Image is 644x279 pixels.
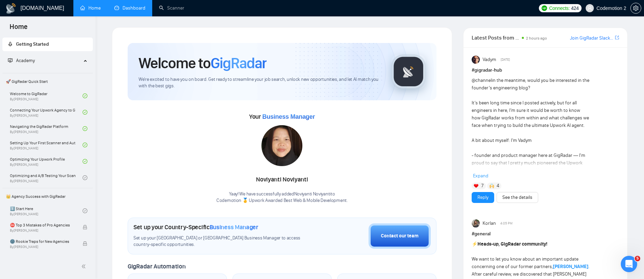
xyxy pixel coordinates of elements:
li: Getting Started [2,38,93,51]
a: Join GigRadar Slack Community [570,34,614,42]
a: Welcome to GigRadarBy[PERSON_NAME] [10,88,83,103]
a: Navigating the GigRadar PlatformBy[PERSON_NAME] [10,121,83,136]
span: @channel [472,77,492,83]
a: export [615,34,619,41]
span: GigRadar [211,54,267,72]
span: 424 [571,4,578,12]
img: ❤️ [474,183,478,188]
a: searchScanner [159,5,184,11]
a: 1️⃣ Start HereBy[PERSON_NAME] [10,203,83,218]
span: Vadym [483,56,496,63]
p: Codemotion 🥇 Upwork Awarded Best Web & Mobile Development . [216,197,348,204]
span: 👑 Agency Success with GigRadar [3,190,92,203]
span: user [587,6,592,11]
img: gigradar-logo.png [391,55,426,89]
span: We're excited to have you on board. Get ready to streamline your job search, unlock new opportuni... [139,76,381,89]
div: Yaay! We have successfully added Noviyanti Noviyanti to [216,191,348,204]
span: check-circle [83,143,87,147]
button: Reply [472,192,494,203]
span: Expand [473,173,488,179]
a: Setting Up Your First Scanner and Auto-BidderBy[PERSON_NAME] [10,137,83,152]
img: upwork-logo.png [542,5,547,11]
span: 5 [635,256,640,261]
span: Your [249,113,315,120]
span: By [PERSON_NAME] [10,229,75,233]
span: rocket [8,42,13,46]
strong: Heads-up, GigRadar community! [477,241,547,247]
a: Optimizing and A/B Testing Your Scanner for Better ResultsBy[PERSON_NAME] [10,170,83,185]
button: See the details [497,192,538,203]
span: GigRadar Automation [128,263,185,270]
div: Noviyanti Noviyanti [216,174,348,186]
span: Academy [16,58,35,63]
span: Business Manager [210,223,258,231]
span: export [615,35,619,40]
div: in the meantime, would you be interested in the founder’s engineering blog? It’s been long time s... [472,77,590,272]
h1: # general [472,230,619,238]
img: logo [5,3,16,14]
span: Set up your [GEOGRAPHIC_DATA] or [GEOGRAPHIC_DATA] Business Manager to access country-specific op... [133,235,312,248]
span: ⛔ Top 3 Mistakes of Pro Agencies [10,222,75,229]
span: Home [4,22,33,36]
span: fund-projection-screen [8,58,13,63]
span: Korlan [483,220,496,227]
h1: Welcome to [139,54,267,72]
span: 4 [497,182,499,189]
span: check-circle [83,175,87,180]
span: 7 [481,182,484,189]
div: Contact our team [381,232,418,240]
span: Academy [8,58,35,63]
h1: # gigradar-hub [472,67,619,74]
iframe: Intercom live chat [621,256,637,272]
a: Optimizing Your Upwork ProfileBy[PERSON_NAME] [10,154,83,169]
span: check-circle [83,208,87,213]
a: homeHome [80,5,101,11]
span: 4:05 PM [500,220,513,226]
span: check-circle [83,159,87,164]
span: lock [83,225,87,230]
a: dashboardDashboard [114,5,145,11]
span: check-circle [83,93,87,98]
button: setting [630,3,641,14]
a: Reply [477,194,488,201]
span: Connects: [549,4,570,12]
span: Getting Started [16,41,49,47]
span: check-circle [83,110,87,115]
span: 🌚 Rookie Traps for New Agencies [10,238,75,245]
img: 🙌 [489,183,494,188]
span: ⚡ [472,241,477,247]
h1: Set up your Country-Specific [133,223,258,231]
img: Vadym [472,56,480,64]
img: Korlan [472,219,480,227]
span: Business Manager [262,113,315,120]
img: 1700835522379-IMG-20231107-WA0007.jpg [261,125,302,166]
span: 2 hours ago [526,36,547,41]
a: See the details [502,194,532,201]
span: check-circle [83,126,87,131]
span: lock [83,241,87,246]
span: 🚀 GigRadar Quick Start [3,75,92,88]
span: double-left [81,263,88,270]
span: By [PERSON_NAME] [10,245,75,249]
a: Connecting Your Upwork Agency to GigRadarBy[PERSON_NAME] [10,105,83,120]
span: setting [631,5,641,11]
a: [PERSON_NAME] [553,264,588,269]
button: Contact our team [369,223,431,249]
a: setting [630,5,641,11]
span: Latest Posts from the GigRadar Community [472,33,520,42]
span: [DATE] [501,57,510,63]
